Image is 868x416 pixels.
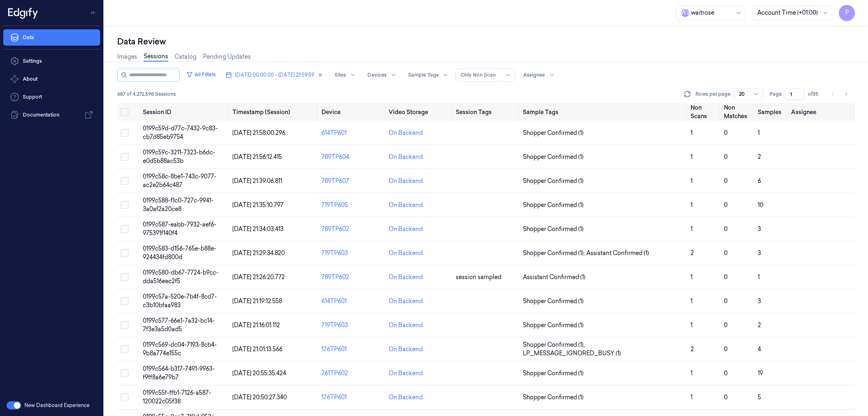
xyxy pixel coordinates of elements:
[770,90,782,98] span: Page
[691,201,693,209] span: 1
[724,394,728,401] span: 0
[691,394,693,401] span: 1
[523,153,584,161] span: Shopper Confirmed (1)
[232,370,286,377] span: [DATE] 20:55:35.424
[3,107,100,123] a: Documentation
[758,394,761,401] span: 5
[758,321,761,329] span: 2
[321,273,382,282] div: 789TP602
[321,153,382,161] div: 789TP604
[144,52,168,62] a: Sessions
[389,153,423,161] div: On Backend
[724,273,728,281] span: 0
[389,393,423,402] div: On Backend
[321,225,382,233] div: 789TP602
[222,68,326,81] button: [DATE] 00:00:00 - [DATE] 23:59:59
[523,273,586,282] span: Assistant Confirmed (1)
[691,346,694,353] span: 2
[840,88,852,100] button: Go to next page
[232,346,282,353] span: [DATE] 21:01:13.566
[724,225,728,233] span: 0
[318,103,385,121] th: Device
[120,177,129,185] button: Select row
[183,68,219,81] button: All Filters
[321,201,382,209] div: 719TP605
[120,108,129,116] button: Select all
[87,6,100,19] button: Toggle Navigation
[3,89,100,105] a: Support
[232,297,282,305] span: [DATE] 21:19:12.558
[523,177,584,185] span: Shopper Confirmed (1)
[691,249,694,257] span: 2
[724,129,728,136] span: 0
[321,345,382,354] div: 176TP601
[120,273,129,281] button: Select row
[232,129,285,136] span: [DATE] 21:58:00.296
[143,245,216,261] span: 0199c583-d156-765e-b88e-924434fd800d
[827,88,852,100] nav: pagination
[117,90,176,98] span: 687 of 4,272,598 Sessions
[681,9,689,17] span: W a
[456,273,501,281] span: session sampled
[523,321,584,330] span: Shopper Confirmed (1)
[523,129,584,137] span: Shopper Confirmed (1)
[232,249,285,257] span: [DATE] 21:29:34.820
[389,201,423,209] div: On Backend
[754,103,788,121] th: Samples
[232,201,284,209] span: [DATE] 21:35:10.797
[758,177,761,185] span: 6
[389,225,423,233] div: On Backend
[758,297,761,305] span: 3
[724,321,728,329] span: 0
[143,293,217,309] span: 0199c57a-520e-7b4f-8cd7-c3b10bfaa983
[175,53,197,61] a: Catalog
[120,153,129,161] button: Select row
[724,249,728,257] span: 0
[143,197,214,213] span: 0199c588-f1c0-727c-9941-3a0af2a20ce8
[758,273,760,281] span: 1
[385,103,453,121] th: Video Storage
[691,153,693,161] span: 1
[143,389,211,405] span: 0199c55f-ffb1-7126-a587-120022c05f38
[321,393,382,402] div: 176TP601
[3,71,100,87] button: About
[691,129,693,136] span: 1
[389,177,423,185] div: On Backend
[143,149,215,165] span: 0199c59c-3211-7323-b6dc-e0d5b88ac53b
[724,153,728,161] span: 0
[839,5,855,21] button: P
[321,297,382,306] div: 614TP601
[758,225,761,233] span: 3
[389,297,423,306] div: On Backend
[120,129,129,137] button: Select row
[691,177,693,185] span: 1
[143,173,216,189] span: 0199c58c-8be1-743c-9077-ac2e2b64c487
[203,53,251,61] a: Pending Updates
[389,249,423,258] div: On Backend
[120,249,129,257] button: Select row
[523,341,586,349] span: Shopper Confirmed (1) ,
[724,297,728,305] span: 0
[232,394,287,401] span: [DATE] 20:50:27.340
[523,225,584,233] span: Shopper Confirmed (1)
[520,103,687,121] th: Sample Tags
[143,317,215,333] span: 0199c577-66e1-7a32-bc14-7f3e3a5d0ad5
[758,346,761,353] span: 4
[143,125,218,141] span: 0199c59d-d77c-7432-9c83-cb7d85eb9754
[120,201,129,209] button: Select row
[724,177,728,185] span: 0
[389,321,423,330] div: On Backend
[758,370,763,377] span: 19
[691,225,693,233] span: 1
[758,201,763,209] span: 10
[232,177,282,185] span: [DATE] 21:39:06.811
[143,365,215,381] span: 0199c564-b317-7491-9963-f9ff8a6e79b7
[453,103,520,121] th: Session Tags
[232,273,285,281] span: [DATE] 21:26:20.772
[3,53,100,69] a: Settings
[523,201,584,209] span: Shopper Confirmed (1)
[523,369,584,378] span: Shopper Confirmed (1)
[143,341,217,357] span: 0199c569-dc04-7193-8cb4-9b8a774e155c
[143,269,219,285] span: 0199c580-db67-7724-b9cc-dda516eec2f5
